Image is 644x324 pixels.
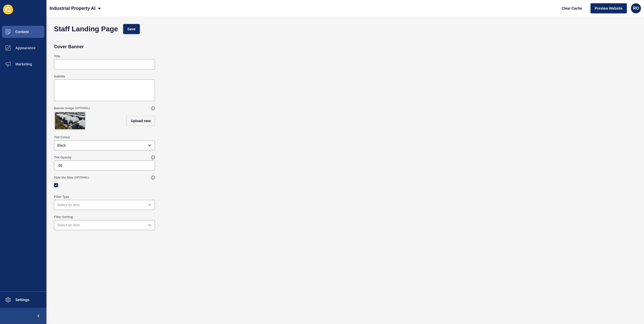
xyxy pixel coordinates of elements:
label: Title [54,54,60,58]
button: Save [123,24,140,34]
button: Upload new [126,116,155,126]
p: Industrial Property AI [49,2,95,15]
div: open menu [54,220,155,230]
label: Hide the filter [54,176,73,180]
span: Save [127,26,136,32]
span: (OPTIONAL) [74,176,89,179]
div: open menu [54,140,155,150]
label: Filter Sorting [54,215,73,219]
button: Clear Cache [557,3,586,13]
label: Filter Type [54,195,69,199]
h2: Cover Banner [54,44,84,49]
button: Preview Website [591,3,627,13]
span: (OPTIONAL) [75,106,90,110]
label: Subtitle [54,74,65,78]
label: Tint Opacity [54,155,71,159]
h1: Staff Landing Page [54,26,118,32]
label: Banner Image [54,106,74,110]
label: Tint Colour [54,135,70,139]
span: RO [633,6,639,11]
div: open menu [54,200,155,210]
span: Preview Website [595,6,623,11]
span: Clear Cache [562,6,582,11]
img: b8a80cb564ce8b39906521891b2170dd.png [55,112,85,129]
span: Upload new [131,118,151,123]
